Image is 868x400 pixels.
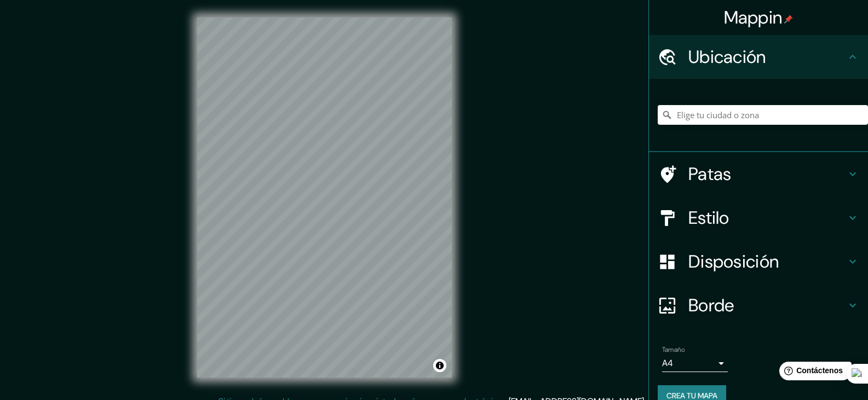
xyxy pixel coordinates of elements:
[649,35,868,79] div: Ubicación
[662,345,685,354] font: Tamaño
[649,152,868,196] div: Patas
[433,359,446,372] button: Activar o desactivar atribución
[662,355,728,372] div: A4
[662,357,673,369] font: A4
[197,18,452,378] canvas: Mapa
[771,357,856,388] iframe: Lanzador de widgets de ayuda
[784,15,793,24] img: pin-icon.png
[649,283,868,327] div: Borde
[658,105,868,125] input: Elige tu ciudad o zona
[688,45,766,68] font: Ubicación
[688,250,779,273] font: Disposición
[688,294,734,317] font: Borde
[724,6,783,29] font: Mappin
[649,240,868,283] div: Disposición
[649,196,868,240] div: Estilo
[688,163,732,185] font: Patas
[688,206,729,229] font: Estilo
